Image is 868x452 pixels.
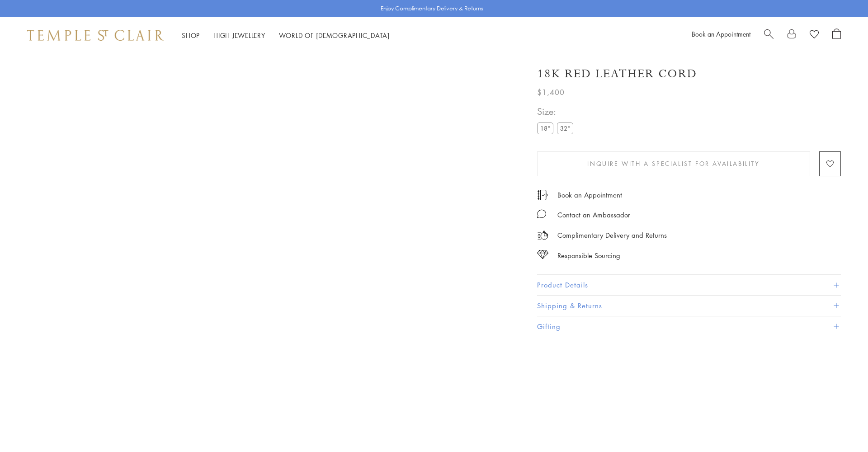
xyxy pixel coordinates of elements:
a: View Wishlist [810,28,819,42]
span: Inquire With A Specialist for Availability [587,159,759,169]
h1: 18K Red Leather Cord [537,66,697,82]
button: Gifting [537,316,841,337]
p: Complimentary Delivery and Returns [557,230,667,241]
label: 32" [557,122,573,134]
iframe: Gorgias live chat messenger [823,410,859,443]
a: Book an Appointment [692,29,750,38]
span: $1,400 [537,86,565,98]
span: Size: [537,104,577,119]
a: Open Shopping Bag [832,28,841,42]
p: Enjoy Complimentary Delivery & Returns [381,4,483,13]
img: icon_delivery.svg [537,230,548,241]
a: High JewelleryHigh Jewellery [213,31,265,40]
button: Product Details [537,275,841,295]
label: 18" [537,122,553,134]
div: Contact an Ambassador [557,209,630,221]
a: World of [DEMOGRAPHIC_DATA]World of [DEMOGRAPHIC_DATA] [279,31,390,40]
nav: Main navigation [182,30,390,41]
button: Inquire With A Specialist for Availability [537,151,810,176]
a: ShopShop [182,31,200,40]
div: Responsible Sourcing [557,250,620,261]
button: Shipping & Returns [537,296,841,316]
img: icon_sourcing.svg [537,250,548,259]
img: icon_appointment.svg [537,190,548,200]
img: Temple St. Clair [27,30,164,41]
a: Search [764,28,774,42]
img: MessageIcon-01_2.svg [537,209,546,218]
a: Book an Appointment [557,190,622,200]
